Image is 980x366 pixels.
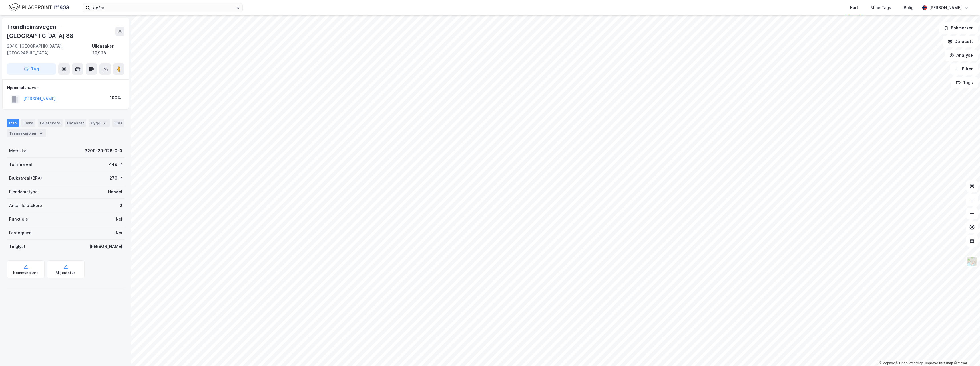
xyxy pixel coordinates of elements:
div: Antall leietakere [9,202,42,209]
button: Filter [950,63,978,75]
div: Matrikkel [9,147,28,154]
div: Kommunekart [13,271,38,275]
div: 449 ㎡ [109,161,122,168]
div: [PERSON_NAME] [929,4,962,11]
button: Tag [7,63,56,75]
div: 0 [119,202,122,209]
div: [PERSON_NAME] [89,243,122,250]
div: Handel [108,188,122,195]
div: Info [7,119,19,127]
img: Z [967,256,977,267]
div: 270 ㎡ [109,175,122,182]
div: ESG [112,119,124,127]
div: Festegrunn [9,229,31,236]
div: Tomteareal [9,161,32,168]
div: Punktleie [9,216,28,223]
a: Mapbox [879,361,895,365]
div: Ullensaker, 29/128 [92,43,124,56]
div: Trondheimsvegen - [GEOGRAPHIC_DATA] 88 [7,22,115,40]
a: Improve this map [925,361,953,365]
div: Hjemmelshaver [7,84,124,91]
iframe: Chat Widget [951,339,980,366]
button: Datasett [943,36,978,47]
div: Transaksjoner [7,129,46,137]
button: Bokmerker [939,22,978,34]
div: Mine Tags [871,4,891,11]
div: 2 [102,120,107,126]
div: Bygg [89,119,110,127]
div: 3209-29-128-0-0 [85,147,122,154]
div: Leietakere [38,119,63,127]
div: Nei [116,216,122,223]
div: Tinglyst [9,243,25,250]
input: Søk på adresse, matrikkel, gårdeiere, leietakere eller personer [90,3,236,12]
div: Eiendomstype [9,188,38,195]
div: Nei [116,229,122,236]
a: OpenStreetMap [896,361,923,365]
div: 100% [110,94,121,101]
div: Kontrollprogram for chat [951,339,980,366]
div: Miljøstatus [56,271,76,275]
div: Bolig [904,4,914,11]
div: 2040, [GEOGRAPHIC_DATA], [GEOGRAPHIC_DATA] [7,43,92,56]
div: Eiere [21,119,35,127]
div: Kart [850,4,858,11]
img: logo.f888ab2527a4732fd821a326f86c7f29.svg [9,3,69,13]
button: Analyse [945,50,978,61]
div: Bruksareal (BRA) [9,175,42,182]
div: Datasett [65,119,86,127]
button: Tags [951,77,978,88]
div: 4 [38,130,44,136]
